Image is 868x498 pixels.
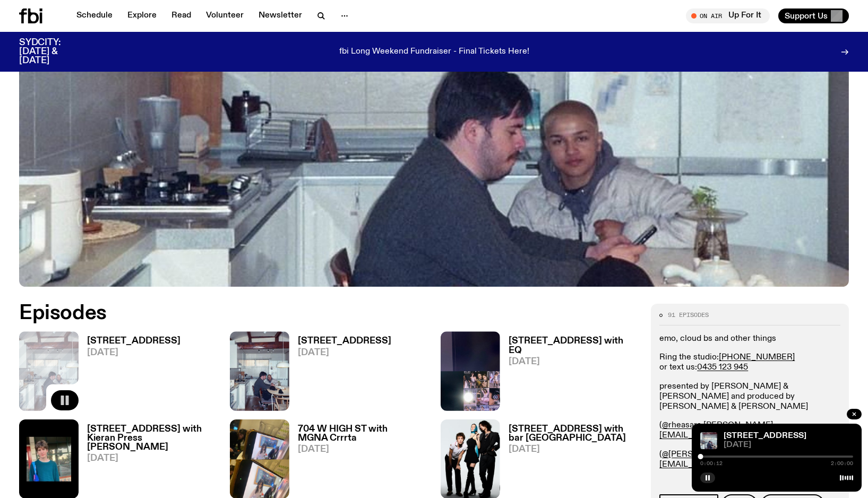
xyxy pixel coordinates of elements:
h3: [STREET_ADDRESS] with Kieran Press [PERSON_NAME] [87,425,217,452]
a: Volunteer [200,8,250,23]
span: 0:00:12 [700,461,723,466]
span: [DATE] [509,357,639,366]
a: Schedule [70,8,119,23]
a: @[PERSON_NAME] [662,450,738,459]
a: [STREET_ADDRESS][DATE] [289,337,391,410]
h3: [STREET_ADDRESS] with bar [GEOGRAPHIC_DATA] [509,425,639,443]
a: Read [165,8,197,23]
p: ( , ) [659,420,840,441]
a: [STREET_ADDRESS][DATE] [79,337,181,410]
span: [DATE] [724,441,853,449]
a: @rheasara [662,421,701,430]
span: 2:00:00 [831,461,853,466]
a: [STREET_ADDRESS] with EQ[DATE] [500,337,639,410]
p: ( , ) [659,450,840,470]
h3: [STREET_ADDRESS] [298,337,391,346]
span: [DATE] [298,445,428,454]
a: [PHONE_NUMBER] [719,353,795,362]
a: [PERSON_NAME][EMAIL_ADDRESS][DOMAIN_NAME] [659,450,810,469]
span: [DATE] [298,348,391,357]
button: On AirUp For It [686,8,770,23]
p: presented by [PERSON_NAME] & [PERSON_NAME] and produced by [PERSON_NAME] & [PERSON_NAME] [659,382,840,413]
a: [STREET_ADDRESS] [724,432,806,440]
p: emo, cloud bs and other things [659,334,840,344]
h3: SYDCITY: [DATE] & [DATE] [19,38,87,65]
h3: [STREET_ADDRESS] with EQ [509,337,639,355]
span: [DATE] [509,445,639,454]
a: Newsletter [252,8,308,23]
a: [PERSON_NAME][EMAIL_ADDRESS][DOMAIN_NAME] [659,421,805,440]
a: Explore [121,8,163,23]
h2: Episodes [19,304,568,323]
button: Support Us [778,8,849,23]
img: Pat sits at a dining table with his profile facing the camera. Rhea sits to his left facing the c... [700,432,717,449]
span: [DATE] [87,348,181,357]
h3: 704 W HIGH ST with MGNA Crrrta [298,425,428,443]
span: 91 episodes [668,312,709,318]
p: Ring the studio: or text us: [659,353,840,373]
img: Pat sits at a dining table with his profile facing the camera. Rhea sits to his left facing the c... [230,331,289,410]
a: 0435 123 945 [697,363,748,372]
p: fbi Long Weekend Fundraiser - Final Tickets Here! [339,47,529,57]
span: Support Us [785,11,828,21]
h3: [STREET_ADDRESS] [87,337,181,346]
span: [DATE] [87,454,217,463]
